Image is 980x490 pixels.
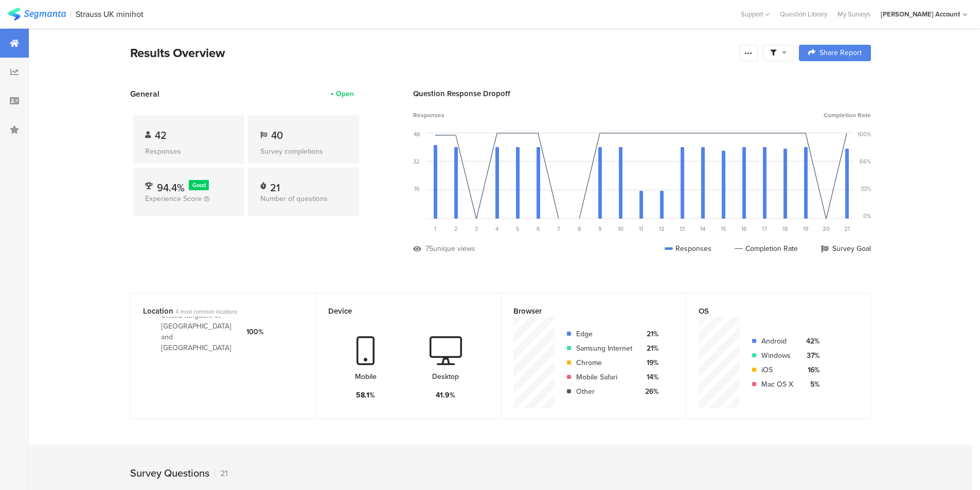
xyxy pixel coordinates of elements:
div: 5% [801,379,819,390]
div: Responses [145,146,231,157]
span: 5 [516,225,520,233]
div: Completion Rate [735,243,798,254]
span: 17 [762,225,767,233]
div: 16% [801,365,819,375]
span: Number of questions [260,193,328,204]
div: | [70,8,72,20]
span: 6 [537,225,540,233]
div: Device [328,305,471,317]
span: General [130,88,159,100]
img: segmanta logo [8,8,66,21]
span: Experience Score [145,193,202,204]
div: 0% [863,212,871,220]
span: 1 [434,225,436,233]
span: 14 [700,225,705,233]
div: 14% [640,372,658,383]
span: 40 [271,128,283,143]
div: unique views [433,243,475,254]
div: 33% [861,185,871,193]
span: 16 [741,225,747,233]
span: Completion Rate [824,111,871,120]
div: Results Overview [130,44,734,62]
span: 3 [475,225,478,233]
span: 12 [659,225,665,233]
div: 26% [640,386,658,397]
div: Mobile Safari [576,372,632,383]
div: 21 [215,467,228,479]
span: 13 [680,225,685,233]
div: [PERSON_NAME] Account [881,9,960,19]
div: Android [761,336,793,347]
span: 7 [557,225,560,233]
div: 66% [860,157,871,166]
div: 21 [270,180,280,190]
span: 9 [598,225,602,233]
div: Windows [761,350,793,361]
a: Question Library [775,9,832,19]
div: Browser [513,305,656,317]
span: 21 [844,225,850,233]
div: 41.9% [436,390,455,401]
span: 4 [495,225,498,233]
div: Question Response Dropoff [413,88,871,99]
div: Strauss UK minihot [76,9,144,19]
div: Mobile [355,371,377,382]
div: 32 [413,157,420,166]
div: Survey Questions [130,465,209,481]
div: 42% [801,336,819,347]
div: Survey completions [260,146,347,157]
span: Good [192,181,206,189]
div: 16 [414,185,420,193]
span: 42 [155,128,167,143]
div: Mac OS X [761,379,793,390]
span: 18 [782,225,788,233]
div: 21% [640,329,658,339]
div: 21% [640,343,658,354]
div: Chrome [576,357,632,368]
span: Share Report [819,49,862,57]
span: Responses [413,111,444,120]
span: 2 [454,225,458,233]
div: Support [741,6,770,22]
span: 11 [639,225,643,233]
span: 8 [578,225,581,233]
div: Survey Goal [821,243,871,254]
div: United Kingdom of [GEOGRAPHIC_DATA] and [GEOGRAPHIC_DATA] [161,310,238,353]
span: 94.4% [157,180,185,195]
div: iOS [761,365,793,375]
div: Samsung Internet [576,343,632,354]
div: Other [576,386,632,397]
div: Location [143,305,286,317]
span: 20 [823,225,830,233]
a: My Surveys [832,9,876,19]
div: Edge [576,329,632,339]
div: 75 [425,243,433,254]
span: 19 [803,225,809,233]
div: 37% [801,350,819,361]
div: 48 [414,130,420,138]
div: Open [336,88,354,99]
div: Desktop [432,371,459,382]
span: 15 [721,225,726,233]
span: 10 [618,225,623,233]
div: 100% [858,130,871,138]
div: OS [699,305,841,317]
span: 4 most common locations [175,307,237,316]
div: Responses [665,243,711,254]
div: 100% [246,326,263,337]
div: 19% [640,357,658,368]
div: 58.1% [356,390,375,401]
